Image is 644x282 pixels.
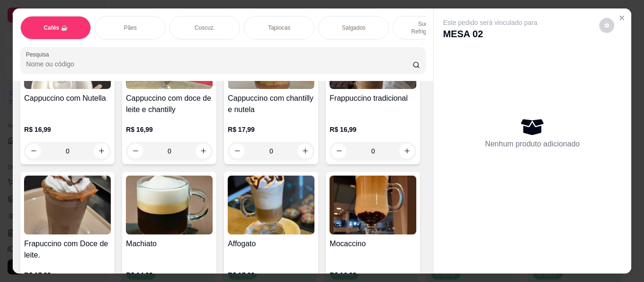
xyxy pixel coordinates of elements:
input: Pesquisa [26,59,413,69]
button: increase-product-quantity [297,144,313,159]
p: Tapiocas [268,24,290,32]
button: increase-product-quantity [196,144,211,159]
h4: Cappuccino com chantilly e nutela [228,93,314,115]
h4: Frappuccino tradicional [330,93,416,104]
p: R$ 16,99 [330,125,416,134]
button: decrease-product-quantity [128,144,143,159]
p: R$ 16,99 [330,270,416,280]
p: Sucos e Refrigerantes [401,20,455,35]
img: product-image [24,176,111,234]
p: Cuscuz. [195,24,215,32]
p: R$ 17,99 [228,125,314,134]
p: Pães [124,24,137,32]
p: MESA 02 [443,27,537,40]
button: increase-product-quantity [94,144,109,159]
h4: Frapuccino com Doce de leite. [24,238,111,261]
h4: Mocaccino [330,238,416,250]
img: product-image [126,176,213,234]
img: product-image [330,176,416,234]
button: Close [614,10,629,25]
p: R$ 16,99 [126,125,213,134]
label: Pesquisa [26,50,52,58]
button: increase-product-quantity [399,144,414,159]
h4: Cappuccino com doce de leite e chantilly [126,93,213,115]
h4: Machiato [126,238,213,250]
p: R$ 16,99 [24,125,111,134]
p: R$ 14,99 [126,270,213,280]
p: R$ 17,99 [228,270,314,280]
p: Salgados [342,24,365,32]
p: Este pedido será vinculado para [443,18,537,27]
h4: Affogato [228,238,314,250]
p: R$ 17,99 [24,270,111,280]
h4: Cappuccino com Nutella [24,93,111,104]
button: decrease-product-quantity [331,144,347,159]
button: decrease-product-quantity [599,18,614,33]
p: Cafés ☕ [44,24,68,32]
button: decrease-product-quantity [26,144,41,159]
p: Nenhum produto adicionado [485,138,580,150]
button: decrease-product-quantity [230,144,245,159]
img: product-image [228,176,314,234]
